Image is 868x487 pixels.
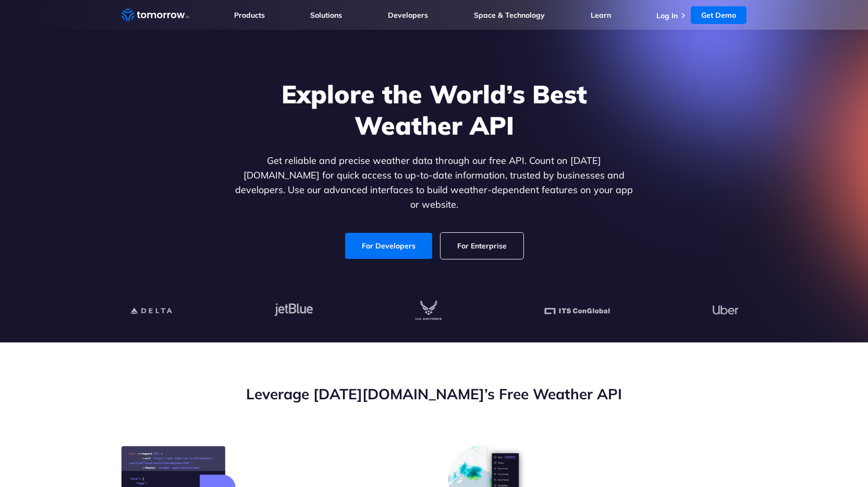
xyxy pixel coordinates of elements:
[234,10,265,20] a: Products
[121,384,747,404] h2: Leverage [DATE][DOMAIN_NAME]’s Free Weather API
[121,7,189,23] a: Home link
[591,10,611,20] a: Learn
[441,233,523,259] a: For Enterprise
[474,10,545,20] a: Space & Technology
[656,11,678,20] a: Log In
[388,10,428,20] a: Developers
[310,10,342,20] a: Solutions
[233,78,635,141] h1: Explore the World’s Best Weather API
[691,6,747,24] a: Get Demo
[345,233,432,259] a: For Developers
[233,153,635,212] p: Get reliable and precise weather data through our free API. Count on [DATE][DOMAIN_NAME] for quic...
